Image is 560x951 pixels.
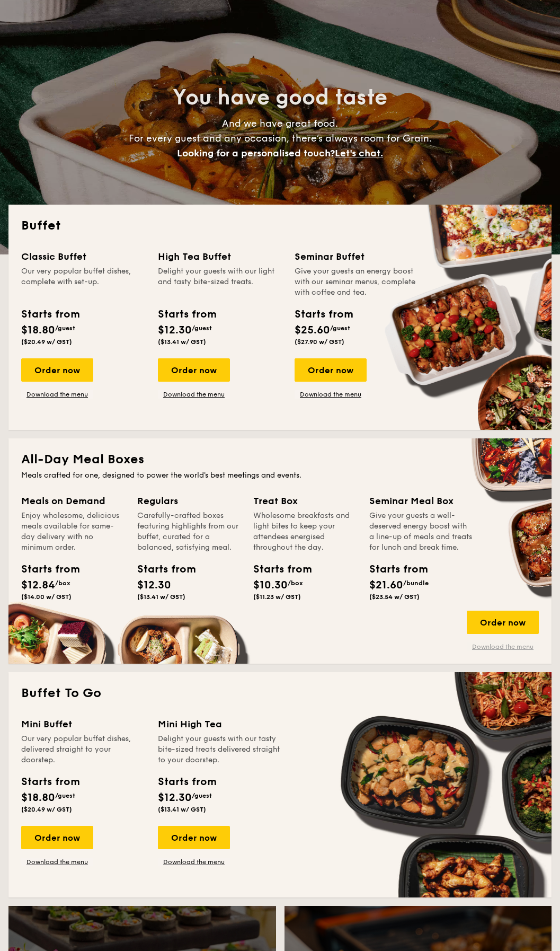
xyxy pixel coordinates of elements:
span: /guest [55,324,75,332]
div: Order now [158,826,230,849]
a: Download the menu [295,390,367,399]
span: $12.30 [158,324,192,337]
div: Mini Buffet [21,717,145,732]
span: /box [55,579,70,587]
div: Starts from [21,561,69,577]
div: Starts from [253,561,301,577]
span: $10.30 [253,579,288,592]
span: ($27.90 w/ GST) [295,338,344,346]
span: ($11.23 w/ GST) [253,593,301,601]
a: Download the menu [21,390,93,399]
h2: Buffet To Go [21,685,539,702]
div: Give your guests an energy boost with our seminar menus, complete with coffee and tea. [295,266,419,298]
div: Delight your guests with our tasty bite-sized treats delivered straight to your doorstep. [158,734,282,765]
span: $18.80 [21,791,55,804]
a: Download the menu [158,390,230,399]
div: High Tea Buffet [158,249,282,264]
span: ($13.41 w/ GST) [137,593,185,601]
span: /guest [330,324,350,332]
div: Classic Buffet [21,249,145,264]
span: /box [288,579,303,587]
a: Download the menu [467,642,539,651]
div: Give your guests a well-deserved energy boost with a line-up of meals and treats for lunch and br... [369,510,473,553]
span: Looking for a personalised touch? [177,147,335,159]
div: Order now [467,611,539,634]
span: Let's chat. [335,147,383,159]
div: Carefully-crafted boxes featuring highlights from our buffet, curated for a balanced, satisfying ... [137,510,241,553]
span: $21.60 [369,579,403,592]
span: /guest [192,324,212,332]
div: Starts from [21,774,79,790]
div: Meals on Demand [21,494,125,508]
h2: Buffet [21,217,539,234]
div: Order now [21,358,93,382]
span: ($13.41 w/ GST) [158,338,206,346]
span: ($20.49 w/ GST) [21,338,72,346]
span: $25.60 [295,324,330,337]
div: Meals crafted for one, designed to power the world's best meetings and events. [21,470,539,481]
div: Treat Box [253,494,357,508]
div: Wholesome breakfasts and light bites to keep your attendees energised throughout the day. [253,510,357,553]
div: Mini High Tea [158,717,282,732]
span: You have good taste [173,85,387,110]
div: Starts from [369,561,417,577]
div: Seminar Meal Box [369,494,473,508]
div: Starts from [295,306,352,322]
span: /guest [192,792,212,799]
div: Starts from [158,774,216,790]
div: Starts from [21,306,79,322]
span: ($20.49 w/ GST) [21,806,72,813]
div: Our very popular buffet dishes, delivered straight to your doorstep. [21,734,145,765]
div: Enjoy wholesome, delicious meals available for same-day delivery with no minimum order. [21,510,125,553]
div: Our very popular buffet dishes, complete with set-up. [21,266,145,298]
span: ($13.41 w/ GST) [158,806,206,813]
div: Starts from [158,306,216,322]
div: Order now [158,358,230,382]
div: Delight your guests with our light and tasty bite-sized treats. [158,266,282,298]
h2: All-Day Meal Boxes [21,451,539,468]
div: Seminar Buffet [295,249,419,264]
span: /guest [55,792,75,799]
span: ($14.00 w/ GST) [21,593,72,601]
span: $18.80 [21,324,55,337]
span: $12.84 [21,579,55,592]
div: Order now [21,826,93,849]
a: Download the menu [158,858,230,866]
div: Order now [295,358,367,382]
div: Regulars [137,494,241,508]
a: Download the menu [21,858,93,866]
span: ($23.54 w/ GST) [369,593,420,601]
span: $12.30 [158,791,192,804]
span: And we have great food. For every guest and any occasion, there’s always room for Grain. [129,118,432,159]
span: $12.30 [137,579,171,592]
span: /bundle [403,579,429,587]
div: Starts from [137,561,185,577]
